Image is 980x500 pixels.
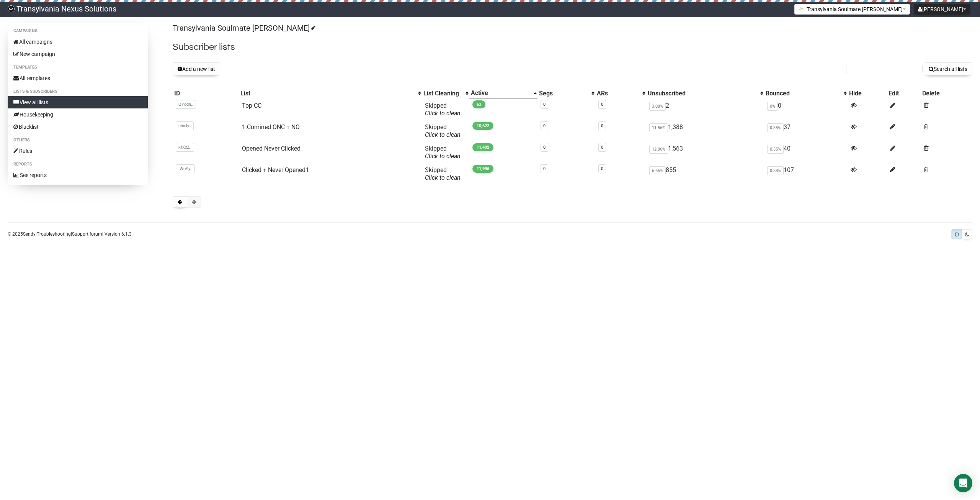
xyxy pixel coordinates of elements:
div: Active [471,89,530,97]
a: Rules [8,145,148,157]
button: Add a new list [173,62,220,75]
td: 2 [646,99,764,120]
a: Troubleshooting [37,231,71,237]
th: Delete: No sort applied, sorting is disabled [921,88,972,99]
a: 0 [601,123,603,128]
td: 40 [764,142,848,163]
span: 6.65% [649,166,666,175]
div: Open Intercom Messenger [954,474,972,492]
img: 586cc6b7d8bc403f0c61b981d947c989 [8,5,15,12]
span: QYodh.. [176,100,196,109]
th: Hide: No sort applied, sorting is disabled [848,88,887,99]
div: ID [174,90,237,97]
a: All templates [8,72,148,84]
div: Bounced [766,90,840,97]
button: Transylvania Soulmate [PERSON_NAME] [794,4,910,15]
th: Unsubscribed: No sort applied, activate to apply an ascending sort [646,88,764,99]
a: Blacklist [8,121,148,133]
span: IWoYy.. [176,164,195,173]
th: ARs: No sort applied, activate to apply an ascending sort [595,88,646,99]
a: Click to clean [425,110,461,117]
td: 37 [764,120,848,142]
a: Click to clean [425,152,461,160]
button: [PERSON_NAME] [914,4,970,15]
span: 10,622 [472,122,493,130]
span: Skipped [425,145,461,160]
li: Reports [8,160,148,169]
a: Housekeeping [8,108,148,121]
td: 1,563 [646,142,764,163]
span: 0.88% [767,166,784,175]
div: Edit [889,90,919,97]
span: 0.35% [767,145,784,154]
a: 0 [601,102,603,107]
span: 11,996 [472,165,493,173]
th: Edit: No sort applied, sorting is disabled [887,88,921,99]
span: Skipped [425,166,461,181]
a: Top CC [242,102,261,109]
span: Skipped [425,102,461,117]
a: 0 [601,166,603,171]
th: Segs: No sort applied, activate to apply an ascending sort [537,88,595,99]
div: Delete [922,90,971,97]
span: 0.35% [767,123,784,132]
a: View all lists [8,96,148,108]
div: List [240,90,415,97]
p: © 2025 | | | Version 6.1.3 [8,230,132,238]
a: Opened Never Clicked [242,145,301,152]
li: Campaigns [8,26,148,36]
button: Search all lists [924,62,972,75]
a: All campaigns [8,36,148,48]
span: ubxJy.. [176,121,194,130]
a: 0 [543,123,546,128]
a: Support forum [72,231,102,237]
li: Templates [8,63,148,72]
img: 1.png [799,6,805,12]
a: Clicked + Never Opened1 [242,166,309,174]
span: 11,402 [472,143,493,151]
span: kfXx2.. [176,143,194,152]
a: New campaign [8,48,148,60]
td: 855 [646,163,764,185]
span: Skipped [425,123,461,138]
a: Transylvania Soulmate [PERSON_NAME] [173,23,314,33]
div: Unsubscribed [648,90,756,97]
th: Bounced: No sort applied, activate to apply an ascending sort [764,88,848,99]
a: 0 [543,145,546,150]
td: 1,388 [646,120,764,142]
li: Others [8,136,148,145]
th: List Cleaning: No sort applied, activate to apply an ascending sort [422,88,469,99]
span: 0% [767,102,778,111]
li: Lists & subscribers [8,87,148,96]
th: Active: Ascending sort applied, activate to apply a descending sort [469,88,537,99]
div: ARs [597,90,639,97]
span: 12.06% [649,145,668,154]
th: List: No sort applied, activate to apply an ascending sort [239,88,422,99]
span: 63 [472,100,485,108]
a: Click to clean [425,174,461,181]
td: 0 [764,99,848,120]
div: List Cleaning [423,90,462,97]
span: 3.08% [649,102,666,111]
a: Click to clean [425,131,461,138]
div: Segs [539,90,587,97]
a: Sendy [23,231,36,237]
a: 0 [543,166,546,171]
h2: Subscriber lists [173,40,972,54]
span: 11.56% [649,123,668,132]
th: ID: No sort applied, sorting is disabled [173,88,239,99]
td: 107 [764,163,848,185]
a: 0 [601,145,603,150]
a: See reports [8,169,148,181]
a: 1.Comined ONC + NO [242,123,300,131]
a: 0 [543,102,546,107]
div: Hide [849,90,885,97]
